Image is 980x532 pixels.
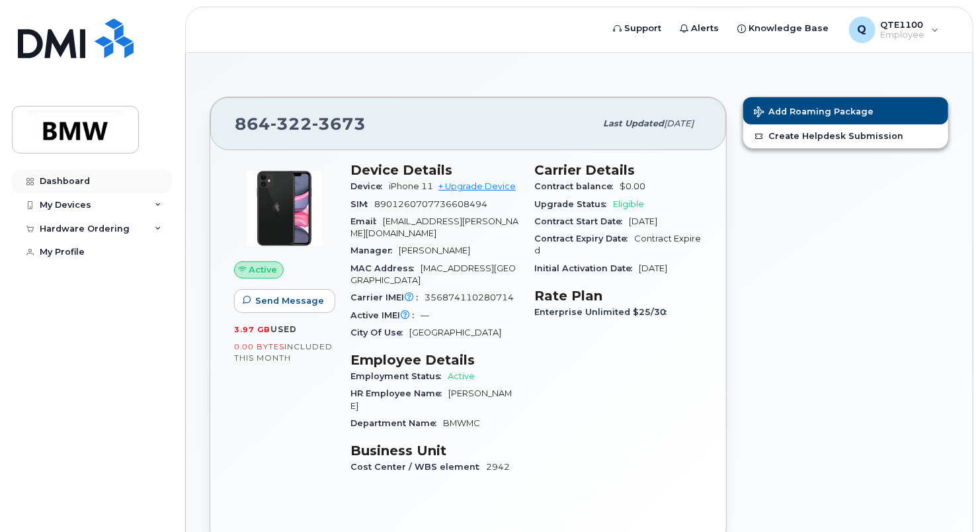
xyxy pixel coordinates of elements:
span: [DATE] [664,118,694,128]
span: [DATE] [629,216,657,226]
span: Device [350,181,389,191]
span: 3673 [312,114,366,134]
span: Initial Activation Date [534,263,639,273]
a: Create Helpdesk Submission [743,124,948,148]
span: Carrier IMEI [350,292,425,302]
span: City Of Use [350,328,409,337]
span: $0.00 [620,181,645,191]
span: Active [448,371,475,381]
span: Add Roaming Package [754,107,874,119]
span: Eligible [613,199,644,209]
span: BMWMC [443,418,480,428]
span: Active [249,263,278,276]
span: used [270,324,297,334]
span: Upgrade Status [534,199,613,209]
span: 3.97 GB [234,325,270,334]
span: Employment Status [350,371,448,381]
span: Contract Expiry Date [534,234,634,244]
span: [EMAIL_ADDRESS][PERSON_NAME][DOMAIN_NAME] [350,216,518,238]
span: Email [350,216,383,226]
iframe: Messenger Launcher [922,474,970,522]
span: [PERSON_NAME] [399,245,470,255]
span: iPhone 11 [389,181,433,191]
span: Manager [350,245,399,255]
h3: Carrier Details [534,162,702,178]
span: Last updated [603,118,664,128]
span: — [421,310,429,320]
span: Send Message [255,294,324,307]
span: [GEOGRAPHIC_DATA] [409,328,501,337]
h3: Employee Details [350,352,518,368]
img: iPhone_11.jpg [245,169,324,248]
span: Enterprise Unlimited $25/30 [534,307,673,317]
span: SIM [350,199,374,209]
span: 2942 [486,462,510,472]
span: Active IMEI [350,310,421,320]
button: Add Roaming Package [743,97,948,124]
h3: Device Details [350,162,518,178]
span: 322 [270,114,312,134]
span: Contract balance [534,181,620,191]
h3: Rate Plan [534,288,702,304]
span: HR Employee Name [350,388,448,398]
button: Send Message [234,289,335,313]
span: Contract Start Date [534,216,629,226]
span: 356874110280714 [425,292,514,302]
span: Department Name [350,418,443,428]
span: 864 [235,114,366,134]
span: 8901260707736608494 [374,199,487,209]
span: 0.00 Bytes [234,342,284,351]
span: [PERSON_NAME] [350,388,512,410]
span: Cost Center / WBS element [350,462,486,472]
span: [DATE] [639,263,667,273]
h3: Business Unit [350,443,518,459]
span: MAC Address [350,263,421,273]
span: [MAC_ADDRESS][GEOGRAPHIC_DATA] [350,263,516,285]
a: + Upgrade Device [438,181,516,191]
